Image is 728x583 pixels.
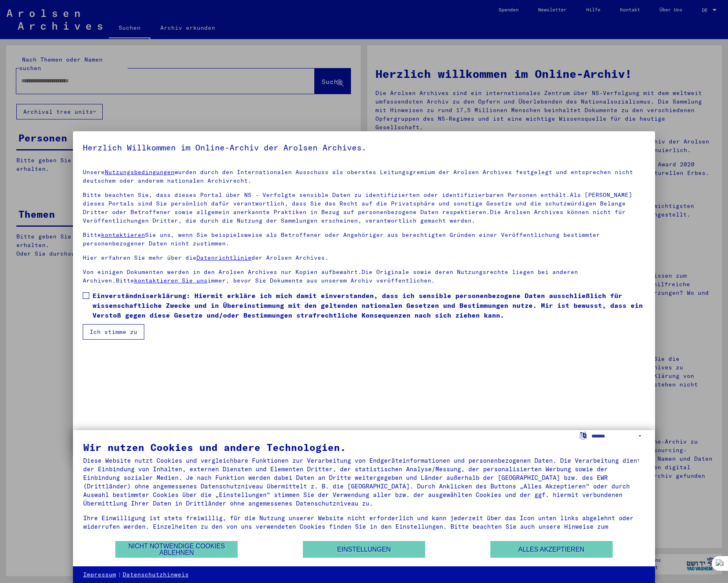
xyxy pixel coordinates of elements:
p: Von einigen Dokumenten werden in den Arolsen Archives nur Kopien aufbewahrt.Die Originale sowie d... [83,268,646,285]
a: Nutzungsbedingungen [105,168,174,176]
span: Einverständniserklärung: Hiermit erkläre ich mich damit einverstanden, dass ich sensible personen... [93,291,646,320]
p: Hier erfahren Sie mehr über die der Arolsen Archives. [83,254,646,262]
a: Datenschutzhinweis [123,571,189,579]
label: Sprache auswählen [579,431,587,439]
div: Diese Website nutzt Cookies und vergleichbare Funktionen zur Verarbeitung von Endgeräteinformatio... [83,456,645,508]
a: kontaktieren Sie uns [134,277,207,284]
button: Einstellungen [303,541,425,558]
a: Datenrichtlinie [196,254,251,261]
button: Ich stimme zu [83,324,144,340]
h5: Herzlich Willkommen im Online-Archiv der Arolsen Archives. [83,141,646,154]
a: kontaktieren [101,231,145,238]
select: Sprache auswählen [591,430,645,442]
div: Wir nutzen Cookies und andere Technologien. [83,442,645,452]
button: Nicht notwendige Cookies ablehnen [115,541,238,558]
p: Bitte beachten Sie, dass dieses Portal über NS - Verfolgte sensible Daten zu identifizierten oder... [83,191,646,225]
button: Alles akzeptieren [490,541,613,558]
div: Ihre Einwilligung ist stets freiwillig, für die Nutzung unserer Website nicht erforderlich und ka... [83,514,645,539]
a: Impressum [83,571,116,579]
p: Unsere wurden durch den Internationalen Ausschuss als oberstes Leitungsgremium der Arolsen Archiv... [83,168,646,185]
p: Bitte Sie uns, wenn Sie beispielsweise als Betroffener oder Angehöriger aus berechtigten Gründen ... [83,231,646,248]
